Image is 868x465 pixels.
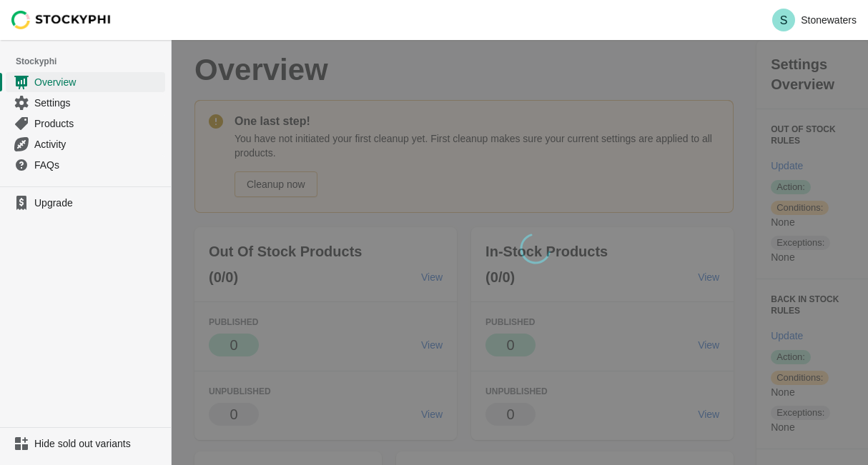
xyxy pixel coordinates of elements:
a: Upgrade [6,193,165,213]
span: Settings [34,96,162,110]
a: Overview [6,71,165,92]
a: FAQs [6,154,165,175]
img: Stockyphi [11,11,112,29]
button: Avatar with initials SStonewaters [766,6,862,34]
p: Stonewaters [801,14,857,26]
span: Activity [34,137,162,151]
a: Products [6,113,165,134]
span: Products [34,116,162,131]
span: Upgrade [34,196,162,210]
span: Avatar with initials S [772,9,795,31]
a: Settings [6,92,165,113]
span: Hide sold out variants [34,436,162,451]
span: Overview [34,75,162,89]
a: Hide sold out variants [6,434,165,454]
span: Stockyphi [16,54,171,69]
a: Activity [6,134,165,154]
span: FAQs [34,158,162,172]
text: S [780,14,788,26]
